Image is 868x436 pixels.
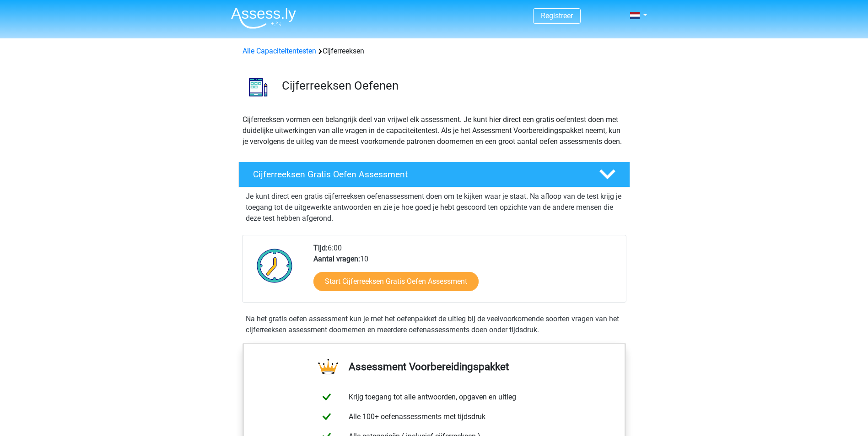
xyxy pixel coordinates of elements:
div: 6:00 10 [307,243,625,302]
b: Tijd: [313,244,328,252]
a: Start Cijferreeksen Gratis Oefen Assessment [313,272,479,291]
div: Cijferreeksen [239,46,630,57]
b: Aantal vragen: [313,255,360,263]
img: Klok [252,243,298,288]
h3: Cijferreeksen Oefenen [282,79,623,93]
p: Cijferreeksen vormen een belangrijk deel van vrijwel elk assessment. Je kunt hier direct een grat... [243,114,626,147]
a: Registreer [541,11,573,20]
a: Cijferreeksen Gratis Oefen Assessment [235,162,634,187]
p: Je kunt direct een gratis cijferreeksen oefenassessment doen om te kijken waar je staat. Na afloo... [246,191,623,224]
img: cijferreeksen [239,68,278,106]
div: Na het gratis oefen assessment kun je met het oefenpakket de uitleg bij de veelvoorkomende soorte... [242,314,626,335]
a: Alle Capaciteitentesten [243,47,316,55]
img: Assessly [231,7,296,29]
h4: Cijferreeksen Gratis Oefen Assessment [253,169,584,180]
